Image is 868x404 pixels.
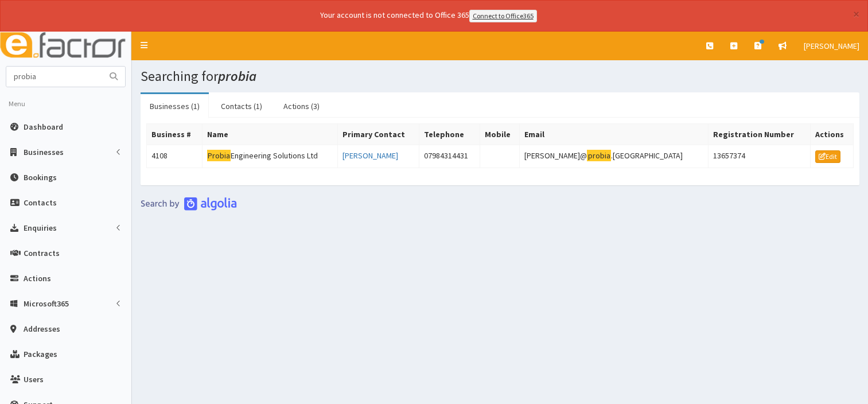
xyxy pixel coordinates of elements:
[815,150,840,163] a: Edit
[520,123,709,145] th: Email
[24,122,63,132] span: Dashboard
[709,145,811,168] td: 13657374
[853,8,859,20] button: ×
[24,248,60,258] span: Contracts
[202,123,338,145] th: Name
[24,298,69,309] span: Microsoft365
[520,145,709,168] td: [PERSON_NAME]@ .[GEOGRAPHIC_DATA]
[212,94,271,118] a: Contacts (1)
[469,10,537,22] a: Connect to Office365
[24,349,57,359] span: Packages
[141,197,237,211] img: search-by-algolia-light-background.png
[24,223,57,233] span: Enquiries
[24,374,44,384] span: Users
[480,123,520,145] th: Mobile
[207,150,231,162] mark: Probia
[202,145,338,168] td: Engineering Solutions Ltd
[709,123,811,145] th: Registration Number
[804,41,859,51] span: [PERSON_NAME]
[141,69,859,84] h1: Searching for
[218,67,256,85] i: probia
[587,150,611,162] mark: probia
[24,273,51,283] span: Actions
[795,32,868,60] a: [PERSON_NAME]
[93,9,764,22] div: Your account is not connected to Office 365
[419,123,480,145] th: Telephone
[24,197,57,208] span: Contacts
[810,123,853,145] th: Actions
[24,172,57,182] span: Bookings
[24,147,64,157] span: Businesses
[141,94,209,118] a: Businesses (1)
[147,123,203,145] th: Business #
[6,67,103,87] input: Search...
[24,324,60,334] span: Addresses
[342,150,398,161] a: [PERSON_NAME]
[147,145,203,168] td: 4108
[274,94,329,118] a: Actions (3)
[338,123,419,145] th: Primary Contact
[419,145,480,168] td: 07984314431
